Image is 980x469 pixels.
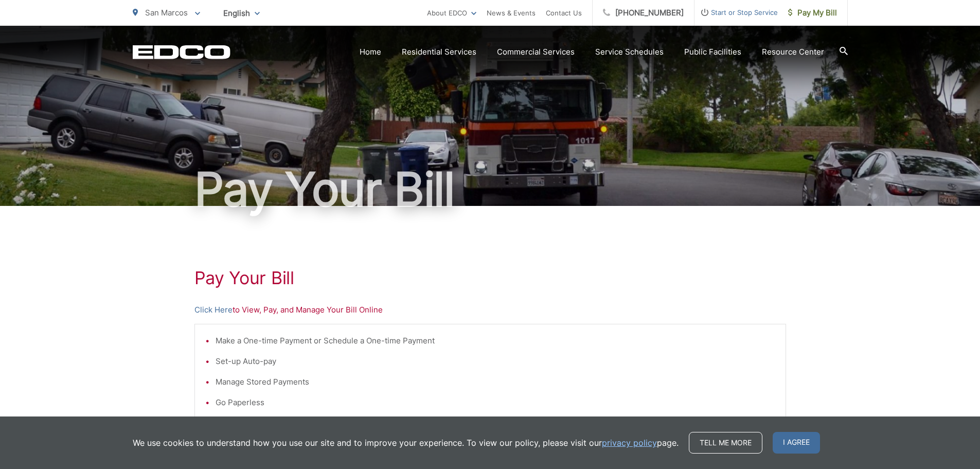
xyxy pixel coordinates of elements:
[402,46,476,58] a: Residential Services
[602,437,657,449] a: privacy policy
[788,7,837,19] span: Pay My Bill
[762,46,824,58] a: Resource Center
[133,437,679,449] p: We use cookies to understand how you use our site and to improve your experience. To view our pol...
[684,46,741,58] a: Public Facilities
[689,432,762,454] a: Tell me more
[216,4,268,22] span: English
[194,304,786,316] p: to View, Pay, and Manage Your Bill Online
[360,46,381,58] a: Home
[773,432,820,454] span: I agree
[145,8,188,18] span: San Marcos
[133,45,230,59] a: EDCD logo. Return to the homepage.
[216,396,775,409] li: Go Paperless
[194,304,233,316] a: Click Here
[427,7,476,19] a: About EDCO
[133,164,848,215] h1: Pay Your Bill
[497,46,575,58] a: Commercial Services
[546,7,582,19] a: Contact Us
[216,376,775,388] li: Manage Stored Payments
[216,335,775,347] li: Make a One-time Payment or Schedule a One-time Payment
[194,268,786,288] h1: Pay Your Bill
[595,46,664,58] a: Service Schedules
[216,355,775,368] li: Set-up Auto-pay
[487,7,536,19] a: News & Events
